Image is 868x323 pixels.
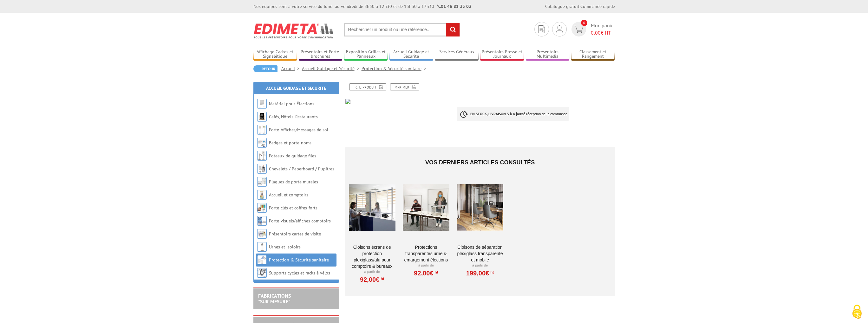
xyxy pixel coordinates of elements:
[349,83,386,90] a: Fiche produit
[258,293,291,305] a: FABRICATIONS"Sur Mesure"
[257,112,267,122] img: Cafés, Hôtels, Restaurants
[457,244,503,263] a: Cloisons de séparation Plexiglass transparente et mobile
[571,49,615,60] a: Classement et Rangement
[269,205,317,211] a: Porte-clés et coffres-forts
[446,23,460,36] input: rechercher
[257,138,267,148] img: Badges et porte-noms
[257,190,267,200] img: Accueil et comptoirs
[574,26,583,33] img: devis rapide
[269,127,328,133] a: Porte-Affiches/Messages de sol
[257,203,267,213] img: Porte-clés et coffres-forts
[433,270,438,274] sup: HT
[266,85,326,91] a: Accueil Guidage et Sécurité
[556,25,563,33] img: devis rapide
[302,66,362,71] a: Accueil Guidage et Sécurité
[379,276,384,281] sup: HT
[349,244,395,269] a: Cloisons Écrans de protection Plexiglass/Alu pour comptoirs & Bureaux
[257,229,267,239] img: Présentoirs cartes de visite
[253,65,277,72] a: Retour
[269,218,331,224] a: Porte-visuels/affiches comptoirs
[526,49,570,60] a: Présentoirs Multimédia
[591,29,615,36] span: € HT
[253,3,471,10] div: Nos équipes sont à votre service du lundi au vendredi de 8h30 à 12h30 et de 13h30 à 17h30
[257,177,267,187] img: Plaques de porte murales
[257,164,267,174] img: Chevalets / Paperboard / Pupitres
[591,22,615,36] span: Mon panier
[253,49,297,60] a: Affichage Cadres et Signalétique
[344,49,388,60] a: Exposition Grilles et Panneaux
[389,49,433,60] a: Accueil Guidage et Sécurité
[269,153,316,159] a: Poteaux de guidage files
[253,19,334,43] img: Edimeta
[480,49,524,60] a: Présentoirs Presse et Journaux
[269,179,318,185] a: Plaques de porte murales
[538,25,545,33] img: devis rapide
[403,244,449,263] a: Protections Transparentes Urne & Emargement élections
[470,111,524,116] strong: EN STOCK, LIVRAISON 3 à 4 jours
[437,3,471,9] strong: 01 46 81 33 03
[257,268,267,278] img: Supports cycles et racks à vélos
[545,3,615,10] div: |
[257,242,267,252] img: Urnes et isoloirs
[257,99,267,109] img: Matériel pour Élections
[269,257,329,263] a: Protection & Sécurité sanitaire
[269,244,301,250] a: Urnes et isoloirs
[344,23,460,36] input: Rechercher un produit ou une référence...
[425,159,535,166] span: Vos derniers articles consultés
[849,304,865,320] img: Cookies (fenêtre modale)
[846,301,868,323] button: Cookies (fenêtre modale)
[591,30,601,36] span: 0,00
[435,49,479,60] a: Services Généraux
[414,271,438,275] a: 92,00€HT
[269,166,334,172] a: Chevalets / Paperboard / Pupitres
[281,66,302,71] a: Accueil
[257,255,267,265] img: Protection & Sécurité sanitaire
[390,83,419,90] a: Imprimer
[403,263,449,268] p: À partir de
[581,20,587,26] span: 0
[269,231,321,237] a: Présentoirs cartes de visite
[269,101,314,107] a: Matériel pour Élections
[299,49,343,60] a: Présentoirs et Porte-brochures
[362,66,428,71] a: Protection & Sécurité sanitaire
[489,270,494,274] sup: HT
[466,271,494,275] a: 199,00€HT
[257,216,267,226] img: Porte-visuels/affiches comptoirs
[257,125,267,135] img: Porte-Affiches/Messages de sol
[269,270,330,276] a: Supports cycles et racks à vélos
[570,22,615,36] a: devis rapide 0 Mon panier 0,00€ HT
[269,192,308,198] a: Accueil et comptoirs
[349,269,395,274] p: À partir de
[457,263,503,268] p: À partir de
[269,114,318,120] a: Cafés, Hôtels, Restaurants
[360,278,384,281] a: 92,00€HT
[457,107,569,121] p: à réception de la commande
[257,151,267,161] img: Poteaux de guidage files
[580,3,615,9] a: Commande rapide
[269,140,311,146] a: Badges et porte-noms
[545,3,579,9] a: Catalogue gratuit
